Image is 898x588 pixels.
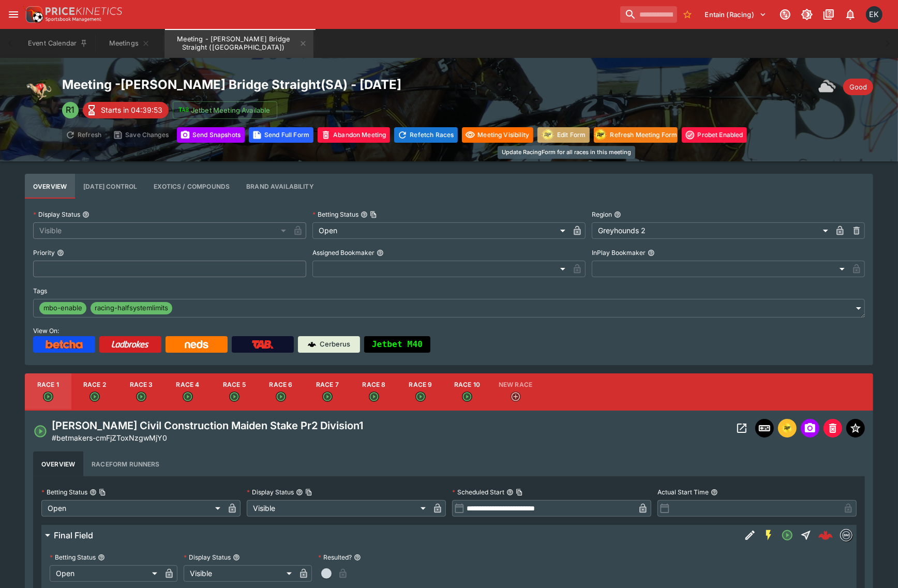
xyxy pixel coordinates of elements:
[351,373,397,411] button: Race 8
[364,336,430,353] button: Jetbet M40
[541,128,555,142] div: racingform
[490,373,541,411] button: New Race
[657,488,709,496] p: Actual Start Time
[537,127,590,143] button: Update RacingForm for all races in this meeting
[354,554,361,561] button: Resulted?
[841,530,852,541] img: betmakers
[89,489,97,496] button: Betting StatusCopy To Clipboard
[252,340,274,349] img: TabNZ
[308,340,316,349] img: Cerberus
[593,128,608,141] img: racingform.png
[452,488,504,496] p: Scheduled Start
[798,5,816,24] button: Toggle light/dark mode
[46,340,83,349] img: Betcha
[797,526,815,545] button: Straight
[23,4,43,25] img: PriceKinetics Logo
[840,529,852,541] div: betmakers
[318,127,390,143] button: Mark all events in meeting as closed and abandoned.
[415,391,426,402] svg: Open
[781,529,794,541] svg: Open
[711,489,718,496] button: Actual Start Time
[33,222,290,239] div: Visible
[462,391,472,402] svg: Open
[50,553,96,562] p: Betting Status
[57,249,64,257] button: Priority
[866,6,882,23] div: Emily Kim
[52,432,167,443] p: Copy To Clipboard
[397,373,444,411] button: Race 9
[614,211,621,218] button: Region
[394,127,458,143] button: Refetching all race data will discard any changes you have made and reload the latest race data f...
[33,451,83,476] button: Overview
[305,489,312,496] button: Copy To Clipboard
[776,5,795,24] button: Connected to PK
[62,77,747,93] h2: Meeting - [PERSON_NAME] Bridge Straight ( SA ) - [DATE]
[361,211,368,218] button: Betting StatusCopy To Clipboard
[33,248,55,257] p: Priority
[741,526,759,545] button: Edit Detail
[25,373,71,411] button: Race 1
[178,105,189,115] img: jetbet-logo.svg
[593,128,608,142] div: racingform
[732,419,751,438] button: Open Event
[498,146,635,159] div: Update RacingForm for all races in this meeting
[33,451,865,476] div: basic tabs example
[98,554,105,561] button: Betting Status
[101,104,162,115] p: Starts in 04:39:53
[755,419,774,438] button: Inplay
[592,210,612,219] p: Region
[33,287,47,295] p: Tags
[33,327,59,335] span: View On:
[89,391,100,402] svg: Open
[818,528,833,542] div: a297d63a-6020-41cc-873c-c0b353732468
[818,77,839,97] img: overcast.png
[841,5,860,24] button: Notifications
[184,565,295,582] div: Visible
[22,29,94,58] button: Event Calendar
[462,127,533,143] button: Set all events in meeting to specified visibility
[164,29,313,58] button: Meeting - Murray Bridge Straight (AUS)
[46,7,122,15] img: PriceKinetics
[41,525,857,546] button: Final FieldEdit DetailSGM EnabledOpenStraighta297d63a-6020-41cc-873c-c0b353732468betmakers
[843,79,873,95] div: Track Condition: Good
[39,303,86,313] span: mbo-enable
[312,248,375,257] p: Assigned Bookmaker
[258,373,304,411] button: Race 6
[516,489,523,496] button: Copy To Clipboard
[377,249,384,257] button: Assigned Bookmaker
[43,391,53,402] svg: Open
[296,489,303,496] button: Display StatusCopy To Clipboard
[33,424,48,439] svg: Open
[184,553,231,562] p: Display Status
[247,488,294,496] p: Display Status
[298,336,360,353] a: Cerberus
[699,6,773,23] button: Select Tenant
[25,77,54,105] img: greyhound_racing.png
[312,210,358,219] p: Betting Status
[594,127,678,143] button: Refresh Meeting Form
[370,211,377,218] button: Copy To Clipboard
[818,77,839,97] div: Weather: OCAST
[111,340,149,349] img: Ladbrokes
[238,174,322,199] button: Configure brand availability for the meeting
[177,127,245,143] button: Send Snapshots
[843,82,873,93] span: Good
[211,373,258,411] button: Race 5
[50,565,161,582] div: Open
[759,526,778,545] button: SGM Enabled
[781,423,794,434] img: racingform.png
[41,500,224,517] div: Open
[819,5,838,24] button: Documentation
[118,373,164,411] button: Race 3
[778,419,797,438] button: racingform
[41,488,87,496] p: Betting Status
[778,526,797,545] button: Open
[52,419,363,432] h4: [PERSON_NAME] Civil Construction Maiden Stake Pr2 Division1
[818,528,833,542] img: logo-cerberus--red.svg
[682,127,747,143] button: Toggle ProBet for every event in this meeting
[91,303,172,313] span: racing-halfsystemlimits
[75,174,145,199] button: Configure each race specific details at once
[506,489,514,496] button: Scheduled StartCopy To Clipboard
[592,222,832,239] div: Greyhounds 2
[4,5,23,24] button: open drawer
